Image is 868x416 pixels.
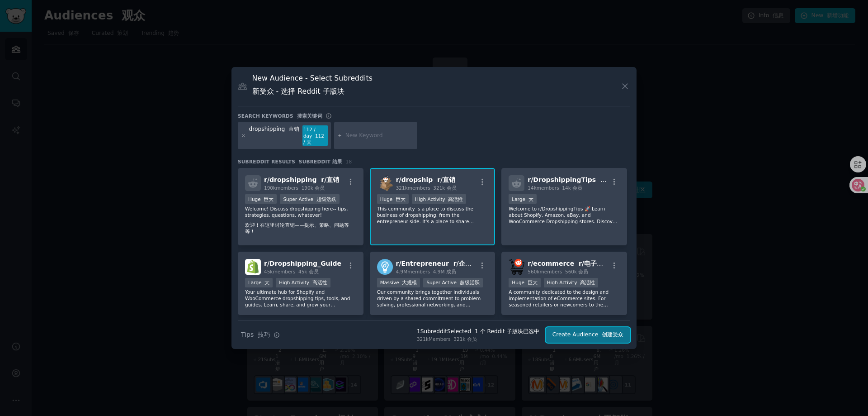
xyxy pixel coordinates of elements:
button: Tips 技巧 [238,327,283,343]
span: Subreddit Results [238,158,343,165]
img: ecommerce [509,259,524,275]
img: Entrepreneur [377,259,393,275]
p: A community dedicated to the design and implementation of eCommerce sites. For seasoned retailers... [509,289,620,308]
font: SUBREDDIT 结果 [299,159,343,164]
h3: New Audience - Select Subreddits [252,73,373,100]
p: Welcome! Discuss dropshipping here-- tips, strategies, questions, whatever! [245,206,356,238]
font: 欢迎！在这里讨论直销——提示、策略、问题等等！ [245,222,349,234]
span: 560k members [528,269,588,274]
span: r/ dropshipping [264,176,339,183]
span: r/ Entrepreneur [396,260,478,267]
font: 创建受众 [602,331,623,338]
span: r/ ecommerce [528,260,609,267]
font: r/电子商务 [579,260,609,267]
font: 超级活跃 [316,196,336,202]
font: 321k 会员 [453,336,476,342]
div: Massive [377,278,420,287]
span: 45k members [264,269,319,274]
span: Tips [241,330,270,339]
font: 搜索关键词 [297,113,322,119]
span: r/ dropship [396,176,456,183]
font: 直销 [288,126,299,132]
h3: Search keywords [238,113,322,119]
img: dropship [377,175,393,191]
font: 190k 会员 [302,185,325,191]
font: 321k 会员 [433,185,456,191]
font: 巨大 [528,280,538,285]
font: 4.9M 成员 [433,269,456,274]
font: 112 / 天 [303,133,324,145]
div: Super Active [280,194,339,204]
div: dropshipping [249,125,300,146]
button: Create Audience 创建受众 [546,327,630,343]
span: 190k members [264,185,325,191]
font: 技巧 [258,331,270,338]
div: Super Active [423,278,482,287]
font: 新受众 - 选择 Reddit 子版块 [252,87,344,96]
span: 321k members [396,185,457,191]
p: This community is a place to discuss the business of dropshipping, from the entrepreneur side. It... [377,206,488,225]
span: 4.9M members [396,269,456,274]
font: 高活性 [448,196,463,202]
p: Your ultimate hub for Shopify and WooCommerce dropshipping tips, tools, and guides. Learn, share,... [245,289,356,308]
font: 高活性 [580,280,595,285]
font: 巨大 [396,196,406,202]
font: r/企业家 [453,260,478,267]
div: Huge [377,194,409,204]
span: r/ Dropshipping_Guide [264,260,341,267]
font: 高活性 [312,280,327,285]
p: Our community brings together individuals driven by a shared commitment to problem-solving, profe... [377,289,488,308]
font: 大 [528,196,533,202]
div: Large [509,194,536,204]
div: 1 Subreddit Selected [417,328,539,336]
div: High Activity [544,278,598,287]
span: 14k members [528,185,582,191]
span: r/ DropshippingTips [528,176,631,183]
div: 112 / day [302,125,328,146]
font: r/直销 [437,176,455,183]
div: High Activity [276,278,330,287]
font: 14k 会员 [562,185,582,191]
p: Welcome to r/DropshippingTips 🚀 Learn about Shopify, Amazon, eBay, and WooCommerce Dropshipping s... [509,206,620,225]
font: 大规模 [402,280,417,285]
div: 321k Members [417,336,539,342]
div: Large [245,278,273,287]
font: 超级活跃 [460,280,480,285]
div: Huge [245,194,277,204]
div: Huge [509,278,540,287]
div: High Activity [412,194,466,204]
input: New Keyword [345,132,414,140]
font: 560k 会员 [565,269,588,274]
font: 大 [264,280,269,285]
font: r/直销 [321,176,339,183]
font: 1 个 Reddit 子版块已选中 [475,328,539,335]
font: 45k 会员 [298,269,319,274]
img: Dropshipping_Guide [245,259,261,275]
font: 巨大 [264,196,274,202]
span: 18 [346,159,352,164]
